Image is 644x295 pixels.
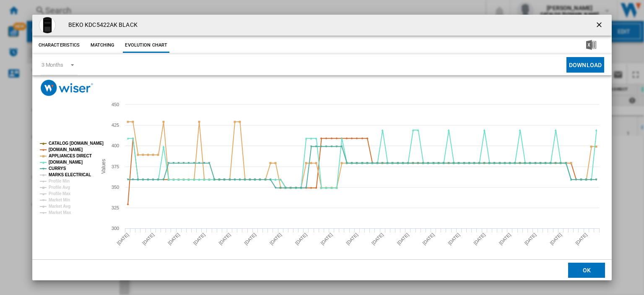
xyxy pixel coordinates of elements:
[243,232,257,246] tspan: [DATE]
[112,205,119,210] tspan: 325
[345,232,359,246] tspan: [DATE]
[573,38,610,53] button: Download in Excel
[123,38,169,53] button: Evolution chart
[84,38,121,53] button: Matching
[42,62,63,68] div: 3 Months
[100,159,106,174] tspan: Values
[112,123,119,128] tspan: 425
[116,232,130,246] tspan: [DATE]
[167,232,181,246] tspan: [DATE]
[566,57,604,73] button: Download
[49,185,70,190] tspan: Profile Avg
[39,17,56,34] img: A1KDC5422AK_1_Supersize.jpg
[523,232,537,246] tspan: [DATE]
[49,141,104,146] tspan: CATALOG [DOMAIN_NAME]
[112,164,119,169] tspan: 375
[36,38,82,53] button: Characteristics
[112,143,119,148] tspan: 400
[396,232,410,246] tspan: [DATE]
[595,21,605,31] ng-md-icon: getI18NText('BUTTONS.CLOSE_DIALOG')
[574,232,588,246] tspan: [DATE]
[192,232,206,246] tspan: [DATE]
[49,204,70,209] tspan: Market Avg
[141,232,155,246] tspan: [DATE]
[371,232,384,246] tspan: [DATE]
[49,154,92,158] tspan: APPLIANCES DIRECT
[49,179,70,183] tspan: Profile Min
[447,232,461,246] tspan: [DATE]
[294,232,308,246] tspan: [DATE]
[498,232,512,246] tspan: [DATE]
[49,166,66,171] tspan: CURRYS
[32,15,612,280] md-dialog: Product popup
[592,17,608,34] button: getI18NText('BUTTONS.CLOSE_DIALOG')
[586,40,596,50] img: excel-24x24.png
[112,226,119,231] tspan: 300
[49,172,91,177] tspan: MARKS ELECTRICAL
[218,232,231,246] tspan: [DATE]
[49,147,83,152] tspan: [DOMAIN_NAME]
[49,198,70,202] tspan: Market Min
[64,21,138,29] h4: BEKO KDC5422AK BLACK
[319,232,333,246] tspan: [DATE]
[549,232,563,246] tspan: [DATE]
[41,80,93,96] img: logo_wiser_300x94.png
[473,232,486,246] tspan: [DATE]
[49,191,71,196] tspan: Profile Max
[49,160,83,164] tspan: [DOMAIN_NAME]
[49,210,71,215] tspan: Market Max
[421,232,435,246] tspan: [DATE]
[568,262,605,277] button: OK
[112,185,119,190] tspan: 350
[269,232,283,246] tspan: [DATE]
[112,102,119,107] tspan: 450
